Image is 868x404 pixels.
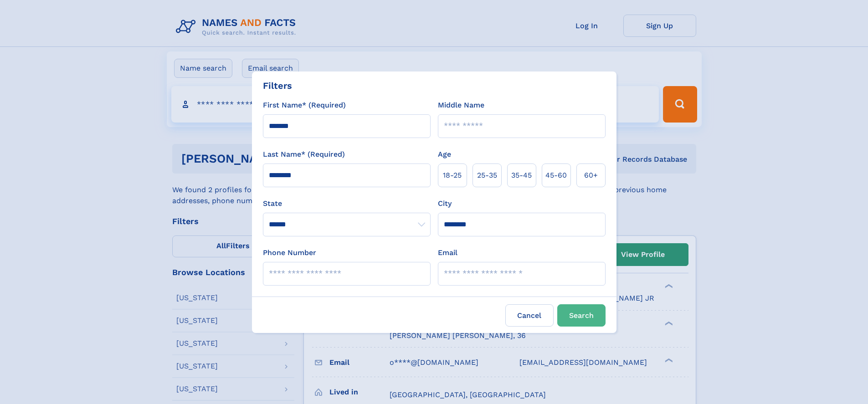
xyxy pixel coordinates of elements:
[263,100,346,111] label: First Name* (Required)
[263,247,316,258] label: Phone Number
[505,304,554,327] label: Cancel
[443,170,462,181] span: 18‑25
[545,170,567,181] span: 45‑60
[511,170,532,181] span: 35‑45
[438,149,451,160] label: Age
[584,170,598,181] span: 60+
[557,304,606,327] button: Search
[263,79,292,92] div: Filters
[263,198,431,209] label: State
[438,247,457,258] label: Email
[477,170,497,181] span: 25‑35
[438,100,484,111] label: Middle Name
[263,149,345,160] label: Last Name* (Required)
[438,198,452,209] label: City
